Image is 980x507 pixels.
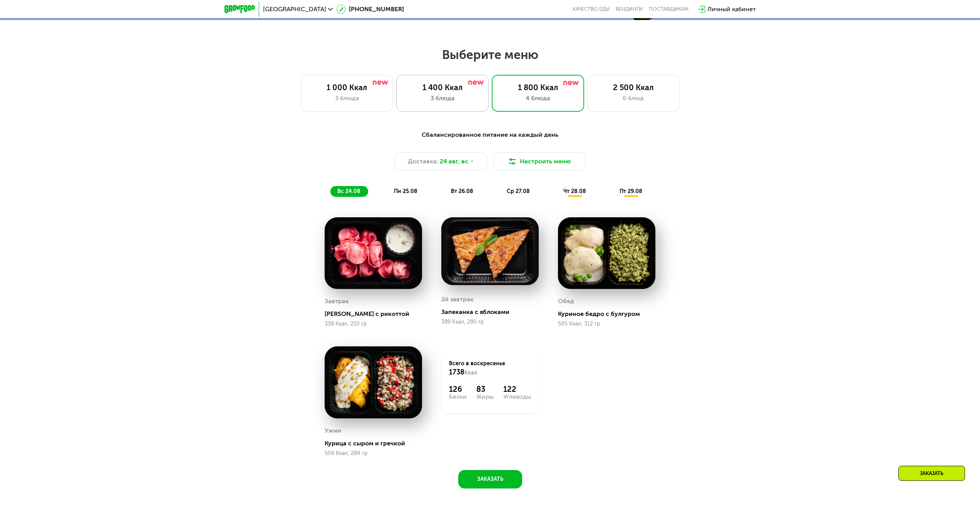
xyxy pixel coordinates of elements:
span: чт 28.08 [563,188,586,195]
div: Жиры [476,394,494,400]
div: 1 000 Ккал [309,83,385,92]
div: 4 блюда [500,94,576,103]
div: поставщикам [649,6,689,12]
div: Запеканка с яблоками [441,308,545,316]
div: 338 Ккал, 210 гр [325,321,422,327]
div: [PERSON_NAME] с рикоттой [325,310,428,318]
div: Курица с сыром и гречкой [325,440,428,447]
div: 1 800 Ккал [500,83,576,92]
span: [GEOGRAPHIC_DATA] [263,6,326,12]
span: вт 26.08 [451,188,473,195]
div: 1 400 Ккал [404,83,481,92]
div: 3 блюда [404,94,481,103]
div: Личный кабинет [707,5,756,14]
div: 3 блюда [309,94,385,103]
div: Ужин [325,425,341,436]
span: 1738 [449,368,464,376]
button: Настроить меню [493,152,586,171]
div: Сбалансированное питание на каждый день [262,130,718,140]
div: 6 блюд [595,94,672,103]
div: Белки [449,394,467,400]
span: Ккал [464,369,477,376]
div: Обед [558,295,574,307]
span: вс 24.08 [337,188,360,195]
div: 505 Ккал, 312 гр [558,321,655,327]
div: Углеводы [503,394,531,400]
div: Завтрак [325,295,349,307]
div: 389 Ккал, 280 гр [441,319,539,325]
div: 122 [503,384,531,394]
a: Качество еды [573,6,610,12]
button: Заказать [458,470,522,489]
div: 2 500 Ккал [595,83,672,92]
span: ср 27.08 [507,188,530,195]
div: 126 [449,384,467,394]
div: 83 [476,384,494,394]
div: Куриное бедро с булгуром [558,310,662,318]
span: пн 25.08 [394,188,417,195]
h2: Выберите меню [25,47,955,62]
span: Доставка: [408,157,438,166]
span: 24 авг, вс [440,157,468,166]
div: Заказать [898,466,965,481]
div: 506 Ккал, 284 гр [325,450,422,457]
div: 2й завтрак [441,294,474,305]
a: Вендинги [616,6,643,12]
span: пт 29.08 [620,188,642,195]
a: [PHONE_NUMBER] [337,5,404,14]
div: Всего в воскресенье [449,360,531,377]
